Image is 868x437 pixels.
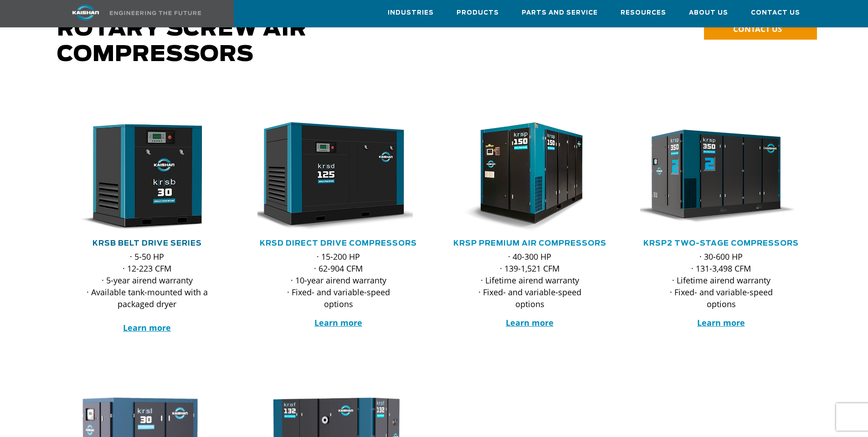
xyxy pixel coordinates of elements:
[59,122,221,231] img: krsb30
[314,317,362,328] a: Learn more
[51,5,120,21] img: kaishan logo
[453,240,606,247] a: KRSP Premium Air Compressors
[704,19,817,40] a: CONTACT US
[621,0,666,25] a: Resources
[658,251,784,310] p: · 30-600 HP · 131-3,498 CFM · Lifetime airend warranty · Fixed- and variable-speed options
[388,8,434,18] span: Industries
[123,322,171,333] a: Learn more
[689,0,728,25] a: About Us
[643,240,799,247] a: KRSP2 Two-Stage Compressors
[640,122,802,231] div: krsp350
[522,8,598,18] span: Parts and Service
[84,251,210,334] p: · 5-50 HP · 12-223 CFM · 5-year airend warranty · Available tank-mounted with a packaged dryer
[92,240,202,247] a: KRSB Belt Drive Series
[751,8,800,18] span: Contact Us
[457,0,499,25] a: Products
[697,317,745,328] a: Learn more
[522,0,598,25] a: Parts and Service
[260,240,417,247] a: KRSD Direct Drive Compressors
[257,122,420,231] div: krsd125
[621,8,666,18] span: Resources
[442,122,604,231] img: krsp150
[506,317,554,328] a: Learn more
[110,11,201,15] img: Engineering the future
[449,122,611,231] div: krsp150
[633,122,796,231] img: krsp350
[689,8,728,18] span: About Us
[66,122,228,231] div: krsb30
[457,8,499,18] span: Products
[467,251,593,310] p: · 40-300 HP · 139-1,521 CFM · Lifetime airend warranty · Fixed- and variable-speed options
[251,122,413,231] img: krsd125
[388,0,434,25] a: Industries
[276,251,401,310] p: · 15-200 HP · 62-904 CFM · 10-year airend warranty · Fixed- and variable-speed options
[751,0,800,25] a: Contact Us
[733,24,782,34] span: CONTACT US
